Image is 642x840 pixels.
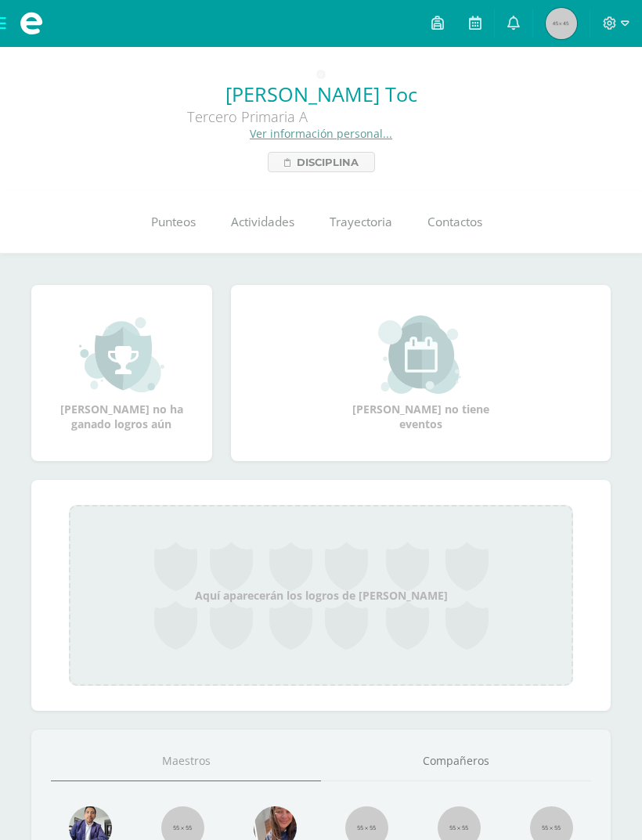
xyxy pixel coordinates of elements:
a: Maestros [51,741,321,781]
span: Punteos [151,214,196,230]
a: Ver información personal... [250,126,392,141]
a: Compañeros [321,741,591,781]
div: [PERSON_NAME] no ha ganado logros aún [47,315,197,431]
a: [PERSON_NAME] Toc [13,81,629,107]
a: Trayectoria [312,191,409,254]
span: Disciplina [297,153,359,171]
div: Tercero Primaria A [13,107,482,126]
div: [PERSON_NAME] no tiene eventos [342,315,499,431]
a: Punteos [133,191,213,254]
img: 45x45 [546,8,577,39]
a: Actividades [213,191,312,254]
img: achievement_small.png [79,315,164,394]
div: Aquí aparecerán los logros de [PERSON_NAME] [69,505,573,686]
span: Contactos [427,214,482,230]
a: Contactos [409,191,500,254]
span: Actividades [231,214,294,230]
a: Disciplina [268,152,375,172]
img: event_small.png [378,315,463,394]
span: Trayectoria [330,214,392,230]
